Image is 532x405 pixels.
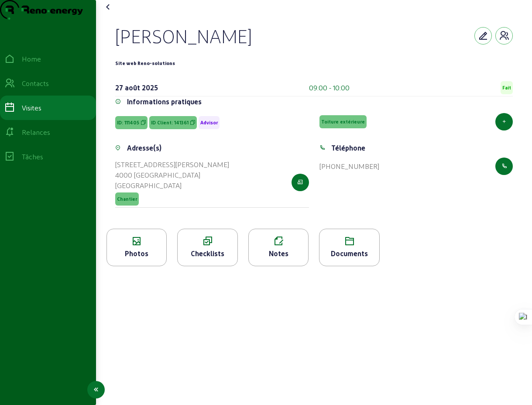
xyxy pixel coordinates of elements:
[117,196,137,202] span: Chantier
[22,127,50,137] div: Relances
[321,119,365,125] span: Toiture extérieure
[115,180,229,191] div: [GEOGRAPHIC_DATA]
[117,120,139,126] span: ID: 111405
[309,82,350,93] div: 09:00 - 10:00
[115,170,229,180] div: 4000 [GEOGRAPHIC_DATA]
[22,54,41,64] div: Home
[502,85,511,91] span: Fait
[115,82,158,93] div: 27 août 2025
[22,78,49,89] div: Contacts
[115,24,252,47] div: [PERSON_NAME]
[319,161,379,172] div: [PHONE_NUMBER]
[319,248,379,259] div: Documents
[22,103,41,113] div: Visites
[115,58,175,69] div: Site web Reno-solutions
[127,96,202,107] div: Informations pratiques
[178,248,237,259] div: Checklists
[249,248,308,259] div: Notes
[151,120,189,126] span: ID Client: 141361
[107,248,166,259] div: Photos
[127,143,161,153] div: Adresse(s)
[22,151,43,162] div: Tâches
[331,143,365,153] div: Téléphone
[115,159,229,170] div: [STREET_ADDRESS][PERSON_NAME]
[200,120,218,126] span: Advisor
